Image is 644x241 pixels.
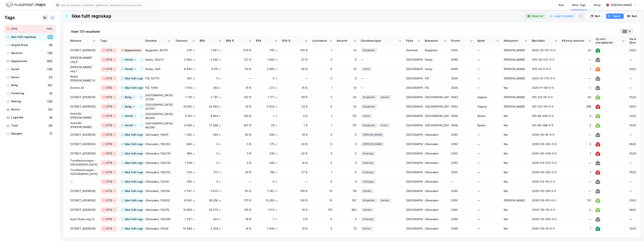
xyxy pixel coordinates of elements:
div: Sagene [477,105,499,108]
div: Ikke fullt regnskap [72,13,111,19]
div: 0 [312,76,332,80]
div: 6 832 ㎡ [256,105,278,108]
img: logo.f888ab2527a4732fd821a326f86c7f29.svg [6,2,45,8]
div: Ikke fullt regnskap [125,76,150,81]
span: Boligblokk [363,105,375,108]
div: Gj.snitt. energimerke [596,37,620,44]
div: 1 [312,86,332,90]
div: Bolig [594,3,600,7]
div: [GEOGRAPHIC_DATA] [406,123,420,127]
div: Hotell [11,67,45,72]
div: — [562,86,591,90]
div: 172 % [226,58,251,62]
div: 1 [312,48,332,52]
div: 3 [562,123,591,127]
a: Tomt50 [5,122,55,130]
div: 40 % [226,133,251,137]
div: Hotell [125,123,133,128]
div: 1 % [282,123,308,127]
div: Ikke fullt regnskap [125,133,150,137]
div: 87 % [282,58,308,62]
div: 3 [562,142,591,146]
div: Tags [5,15,15,21]
div: 46 % [282,67,308,71]
a: Kontor121 [5,106,55,113]
div: OTG [106,76,112,81]
div: — [562,133,591,137]
div: 112 [337,114,357,118]
a: Eksternt129 [5,49,55,57]
div: 60 [562,95,591,99]
div: Bjerke [477,123,499,127]
div: [GEOGRAPHIC_DATA] [406,151,420,155]
div: 19 % [282,133,308,137]
div: BRA % [226,39,247,43]
div: Øygarden [425,48,447,52]
div: [STREET_ADDRESS] [70,105,96,108]
div: [GEOGRAPHIC_DATA] [406,105,420,108]
div: Tags [100,39,141,43]
div: 17 498 ㎡ [200,123,221,127]
div: Ansatte [337,39,352,43]
div: Bolig [125,104,132,109]
span: Hotell [381,123,387,127]
div: [GEOGRAPHIC_DATA], 88/308 [145,112,171,120]
a: Logistikk18 [5,114,55,121]
div: [STREET_ADDRESS] [70,48,96,52]
div: 1 704 ㎡ [175,86,195,90]
div: [PERSON_NAME]' veg 8 [70,56,96,64]
div: Kort [595,14,600,18]
div: [GEOGRAPHIC_DATA] [406,133,420,137]
div: Eksternt [11,51,45,56]
div: Flå [425,76,447,80]
div: 2050 [451,133,473,137]
div: OTG [106,123,112,128]
a: Mangler11 [5,130,55,138]
span: Boligblokk [363,95,375,99]
div: 8 [312,105,332,108]
div: 4626-35-757-0-0 [532,48,557,52]
div: 24 % [282,151,308,155]
a: Bolig157 [5,81,55,89]
div: 679 % [226,48,251,52]
div: Ullensaker [425,133,447,137]
div: 175 ㎡ [256,142,278,146]
div: [GEOGRAPHIC_DATA] [406,67,420,71]
div: OTG [106,95,112,99]
div: 69 % [282,95,308,99]
div: 32 [337,105,357,108]
div: Nei [504,114,527,118]
div: Eiendom [145,39,166,43]
div: 2 567 ㎡ [200,48,221,52]
div: 5353 [451,48,473,52]
div: 16 % [282,86,308,90]
div: 9 864 ㎡ [200,114,221,118]
div: 23 [337,48,357,52]
div: 684 ㎡ [175,142,195,146]
div: 23 [48,75,53,80]
span: Boligblokk [363,48,375,52]
div: Herøy [425,67,447,71]
div: 121 [47,35,53,39]
div: 157 [47,83,53,88]
div: — [477,58,499,62]
div: Ikke fullt regnskap [125,151,150,156]
div: Ullensaker [425,142,447,146]
div: Kart [632,14,637,18]
span: Hotell [363,114,370,118]
div: [PERSON_NAME] [504,48,527,52]
a: Angvik Areal26 [5,41,55,49]
div: — [226,76,251,80]
div: Nei [504,123,527,127]
div: 0 ㎡ [256,76,278,80]
div: 29 ㎡ [256,123,278,127]
div: 50 [48,124,53,128]
div: Leietakere [312,39,328,43]
span: [PERSON_NAME] [363,142,382,146]
div: 9 510 ㎡ [200,67,221,71]
div: [GEOGRAPHIC_DATA], 221/56 [145,93,171,101]
div: Nedre [PERSON_NAME] 10 [70,75,96,82]
div: [GEOGRAPHIC_DATA], 88/288 [145,121,171,129]
div: 398 [562,105,591,108]
div: 1515-34-237-0-0 [532,58,557,62]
